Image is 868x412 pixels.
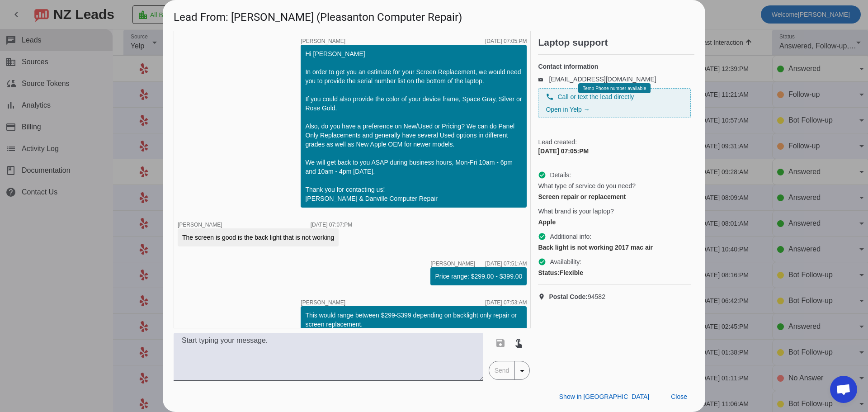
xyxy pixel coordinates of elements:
[430,261,475,266] span: [PERSON_NAME]
[549,292,605,301] span: 94582
[664,388,694,405] button: Close
[550,257,581,266] span: Availability:
[538,62,691,71] h4: Contact information
[830,376,857,403] div: Open chat
[311,222,352,227] div: [DATE] 07:07:PM
[538,181,636,190] span: What type of service do you need?
[538,171,546,179] mat-icon: check_circle
[546,106,590,113] a: Open in Yelp →
[485,261,527,266] div: [DATE] 07:51:AM
[538,293,549,300] mat-icon: location_on
[538,207,613,216] span: What brand is your laptop?
[538,218,691,227] div: Apple
[517,365,528,376] mat-icon: arrow_drop_down
[305,311,522,329] div: This would range between $299-$399 depending on backlight only repair or screen replacement.
[557,92,634,101] span: Call or text the lead directly
[305,49,522,203] div: Hi [PERSON_NAME] In order to get you an estimate for your Screen Replacement, we would need you t...
[538,147,691,156] div: [DATE] 07:05:PM
[549,76,656,83] a: [EMAIL_ADDRESS][DOMAIN_NAME]
[549,293,588,300] strong: Postal Code:
[550,170,571,180] span: Details:
[538,38,694,47] h2: Laptop support
[538,137,691,147] span: Lead created:
[301,300,345,305] span: [PERSON_NAME]
[538,243,691,252] div: Back light is not working 2017 mac air
[182,233,334,242] div: The screen is good is the back light that is not working
[559,393,649,400] span: Show in [GEOGRAPHIC_DATA]
[513,337,524,348] mat-icon: touch_app
[178,222,222,228] span: [PERSON_NAME]
[550,232,591,241] span: Additional info:
[538,232,546,241] mat-icon: check_circle
[552,388,656,405] button: Show in [GEOGRAPHIC_DATA]
[538,268,691,277] div: Flexible
[546,93,554,101] mat-icon: phone
[485,38,527,44] div: [DATE] 07:05:PM
[583,86,646,91] span: Temp Phone number available
[538,258,546,266] mat-icon: check_circle
[538,77,549,81] mat-icon: email
[435,272,522,281] div: Price range: $299.00 - $399.00
[301,38,345,44] span: [PERSON_NAME]
[671,393,687,400] span: Close
[538,192,691,201] div: Screen repair or replacement
[485,300,527,305] div: [DATE] 07:53:AM
[538,269,559,276] strong: Status:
